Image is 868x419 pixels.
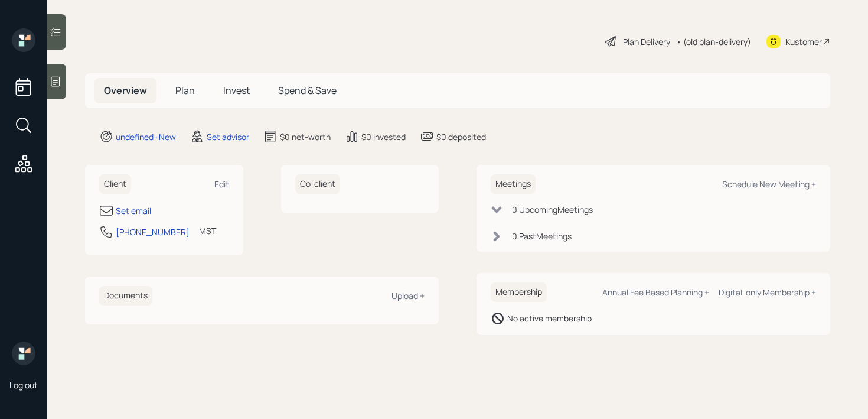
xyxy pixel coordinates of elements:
h6: Client [99,174,131,194]
span: Plan [175,84,195,97]
div: 0 Past Meeting s [512,230,572,242]
div: Set email [116,204,151,217]
span: Spend & Save [278,84,337,97]
div: $0 invested [361,131,406,143]
h6: Documents [99,286,152,306]
div: • (old plan-delivery) [676,35,751,48]
div: $0 deposited [436,131,486,143]
div: Log out [9,379,38,391]
div: 0 Upcoming Meeting s [512,203,593,216]
div: [PHONE_NUMBER] [116,226,190,238]
div: Set advisor [207,131,249,143]
div: Plan Delivery [623,35,670,48]
div: MST [199,225,216,237]
img: retirable_logo.png [12,342,35,365]
div: Kustomer [785,35,822,48]
div: Schedule New Meeting + [722,178,816,190]
span: Invest [223,84,250,97]
div: Digital-only Membership + [719,287,816,298]
span: Overview [104,84,147,97]
div: Edit [214,178,229,190]
div: undefined · New [116,131,176,143]
div: No active membership [507,312,592,324]
h6: Co-client [295,174,340,194]
div: Annual Fee Based Planning + [602,287,709,298]
div: Upload + [391,290,425,301]
h6: Membership [491,282,547,302]
div: $0 net-worth [280,131,331,143]
h6: Meetings [491,174,536,194]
